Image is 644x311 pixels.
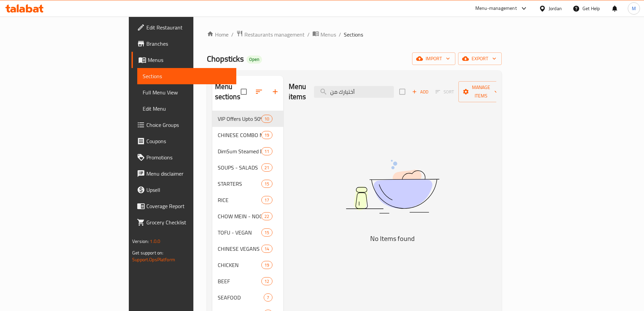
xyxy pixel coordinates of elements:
span: VIP Offers Upto 50% Off: CHINESE-SUSHI [218,115,262,123]
span: Get support on: [132,248,163,257]
h2: Menu items [289,82,306,102]
span: Sections [344,30,363,39]
span: Menus [320,30,336,39]
span: Edit Menu [143,105,231,113]
a: Grocery Checklist [132,214,236,230]
span: 11 [262,148,272,155]
div: items [261,212,272,220]
span: Menus [148,56,231,64]
span: Open [246,57,262,62]
div: items [261,277,272,285]
a: Support.OpsPlatform [132,255,175,264]
span: CHINESE COMBO MEALS [218,131,262,139]
span: Full Menu View [143,88,231,96]
div: items [264,293,272,302]
span: CHOW MEIN - NOODLES [218,212,262,220]
span: 17 [262,197,272,203]
span: SEAFOOD [218,293,264,302]
span: M [632,5,636,12]
span: 14 [262,246,272,252]
button: Add [409,87,431,97]
span: Promotions [146,153,231,161]
a: Edit Menu [137,101,236,117]
div: TOFU - VEGAN15 [212,224,283,241]
div: items [261,163,272,172]
span: 21 [262,164,272,171]
div: STARTERS15 [212,176,283,192]
span: Select section first [431,87,458,97]
a: Restaurants management [236,30,305,39]
span: 12 [262,278,272,285]
span: DimSum Steamed Dumplings -Potstickers [218,147,262,155]
a: Edit Restaurant [132,19,236,36]
span: Edit Restaurant [146,23,231,31]
span: export [463,54,496,63]
button: Add section [267,84,283,100]
div: items [261,196,272,204]
span: CHICKEN [218,261,262,269]
span: import [418,54,450,63]
div: SEAFOOD7 [212,289,283,306]
a: Full Menu View [137,84,236,101]
span: Add [411,88,429,96]
div: CHINESE COMBO MEALS19 [212,127,283,143]
span: BEEF [218,277,262,285]
span: 15 [262,229,272,236]
span: CHINESE VEGANS - VEGGIE [218,245,262,253]
a: Menu disclaimer [132,165,236,182]
div: Menu-management [475,4,517,13]
button: Manage items [458,81,504,102]
span: 19 [262,262,272,268]
h5: No Items found [308,233,477,244]
span: Coupons [146,137,231,145]
div: items [261,131,272,139]
a: Choice Groups [132,117,236,133]
div: Open [246,55,262,64]
a: Coverage Report [132,198,236,214]
span: Version: [132,237,149,246]
div: CHINESE VEGANS - VEGGIE14 [212,241,283,257]
div: SOUPS - SALADS21 [212,159,283,176]
span: TOFU - VEGAN [218,228,262,237]
div: Jordan [549,5,562,12]
span: 1.0.0 [150,237,160,246]
span: Restaurants management [244,30,305,39]
span: 15 [262,181,272,187]
span: 10 [262,116,272,122]
span: Sections [143,72,231,80]
span: Menu disclaimer [146,170,231,178]
div: items [261,115,272,123]
a: Promotions [132,149,236,165]
span: SOUPS - SALADS [218,163,262,172]
div: RICE [218,196,262,204]
a: Menus [312,30,336,39]
span: Grocery Checklist [146,218,231,226]
button: import [412,52,455,65]
div: items [261,147,272,155]
li: / [339,30,341,39]
span: Upsell [146,186,231,194]
li: / [307,30,310,39]
a: Menus [132,52,236,68]
span: 22 [262,213,272,220]
span: Select all sections [237,85,251,99]
span: 19 [262,132,272,138]
a: Branches [132,36,236,52]
a: Coupons [132,133,236,149]
input: search [314,86,394,98]
div: DimSum Steamed Dumplings -Potstickers11 [212,143,283,159]
span: Add item [409,87,431,97]
span: Manage items [464,83,498,100]
span: Branches [146,40,231,48]
div: items [261,261,272,269]
span: Coverage Report [146,202,231,210]
div: VIP Offers Upto 50% Off: CHINESE-SUSHI10 [212,111,283,127]
div: items [261,228,272,237]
